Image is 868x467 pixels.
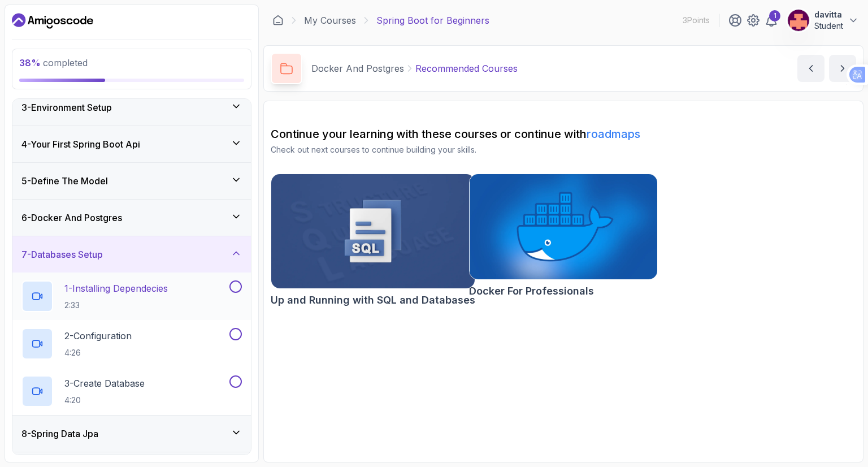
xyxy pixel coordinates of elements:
p: 4:26 [64,347,132,358]
h3: 4 - Your First Spring Boot Api [21,137,140,151]
div: 1 [769,10,780,21]
h2: Up and Running with SQL and Databases [271,292,475,308]
h3: 3 - Environment Setup [21,101,112,114]
p: davitta [814,9,843,20]
h2: Continue your learning with these courses or continue with [271,126,856,142]
p: 3 - Create Database [64,377,145,390]
button: 1-Installing Dependecies2:33 [21,280,242,312]
p: 4:20 [64,395,145,406]
p: Student [814,20,843,32]
button: 7-Databases Setup [12,236,251,273]
p: Docker And Postgres [311,62,404,75]
img: Docker For Professionals card [470,174,658,279]
a: 1 [765,14,778,27]
h2: Docker For Professionals [469,283,594,299]
h3: 5 - Define The Model [21,174,108,188]
button: next content [829,55,856,82]
button: 3-Create Database4:20 [21,375,242,407]
p: Check out next courses to continue building your skills. [271,144,856,155]
a: Dashboard [272,15,284,26]
p: 2 - Configuration [64,329,132,343]
button: 2-Configuration4:26 [21,328,242,360]
button: 6-Docker And Postgres [12,200,251,236]
h3: 8 - Spring Data Jpa [21,427,98,440]
button: user profile imagedavittaStudent [787,9,859,32]
img: user profile image [788,10,809,31]
a: My Courses [304,14,356,27]
span: 38 % [19,57,41,68]
p: Recommended Courses [415,62,518,75]
a: Up and Running with SQL and Databases cardUp and Running with SQL and Databases [271,174,475,308]
a: roadmaps [587,127,640,141]
button: 8-Spring Data Jpa [12,416,251,452]
h3: 6 - Docker And Postgres [21,211,122,224]
a: Docker For Professionals cardDocker For Professionals [469,174,658,299]
p: 3 Points [683,15,710,26]
button: previous content [797,55,824,82]
p: 2:33 [64,300,168,311]
p: Spring Boot for Beginners [376,14,489,27]
span: completed [19,57,88,68]
button: 3-Environment Setup [12,89,251,126]
p: 1 - Installing Dependecies [64,282,168,295]
h3: 7 - Databases Setup [21,248,103,261]
button: 5-Define The Model [12,163,251,199]
img: Up and Running with SQL and Databases card [271,174,475,288]
button: 4-Your First Spring Boot Api [12,126,251,162]
a: Dashboard [12,12,93,30]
